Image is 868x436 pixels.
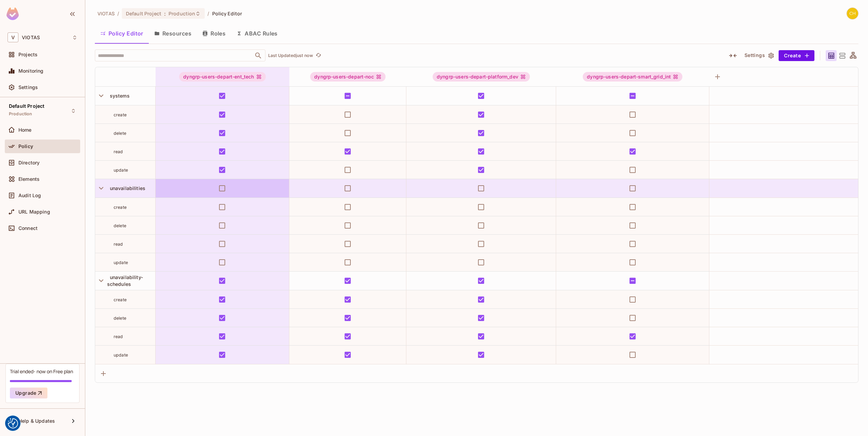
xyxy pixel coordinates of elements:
div: dyngrp-users-depart-ent_tech [179,72,265,82]
span: Production [9,111,32,117]
span: refresh [316,52,321,59]
li: / [117,10,119,17]
span: delete [114,223,126,228]
span: Policy Editor [212,10,242,17]
li: / [207,10,209,17]
span: Connect [18,226,38,231]
span: Elements [18,176,40,182]
p: Last Updated just now [268,53,313,58]
div: Trial ended- now on Free plan [10,368,73,375]
span: update [114,260,128,265]
span: read [114,334,123,339]
button: Open [254,51,263,60]
img: Revisit consent button [8,418,18,428]
span: delete [114,131,126,136]
button: refresh [314,52,322,60]
button: Resources [149,25,197,42]
span: Audit Log [18,193,41,198]
span: update [114,352,128,358]
span: Home [18,127,32,133]
span: Projects [18,52,38,57]
img: christie.molloy@viotas.com [847,8,858,19]
div: dyngrp-users-depart-noc [310,72,385,82]
span: read [114,242,123,247]
span: the active workspace [98,10,115,17]
span: URL Mapping [18,209,50,215]
span: V [8,32,18,42]
span: Default Project [126,10,161,17]
div: dyngrp-users-depart-smart_grid_int [583,72,682,82]
span: unavailabilities [107,185,145,191]
button: ABAC Rules [231,25,283,42]
button: Consent Preferences [8,418,18,428]
span: create [114,112,127,117]
span: Production [169,10,195,17]
span: read [114,149,123,154]
span: Default Project [9,103,44,109]
span: : [164,11,166,16]
span: update [114,168,128,173]
button: Policy Editor [95,25,149,42]
span: unavailability-schedules [107,274,143,287]
span: systems [107,93,130,99]
span: Workspace: VIOTAS [22,35,40,40]
button: Roles [197,25,231,42]
img: SReyMgAAAABJRU5ErkJggg== [6,8,19,20]
button: Settings [742,50,776,61]
span: delete [114,316,126,321]
span: Directory [18,160,40,165]
button: Create [779,50,814,61]
span: Policy [18,144,33,149]
span: Click to refresh data [313,52,322,60]
div: dyngrp-users-depart-platform_dev [433,72,530,82]
button: Upgrade [10,388,47,398]
span: create [114,297,127,302]
span: Monitoring [18,68,44,74]
span: create [114,205,127,210]
span: Settings [18,85,38,90]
